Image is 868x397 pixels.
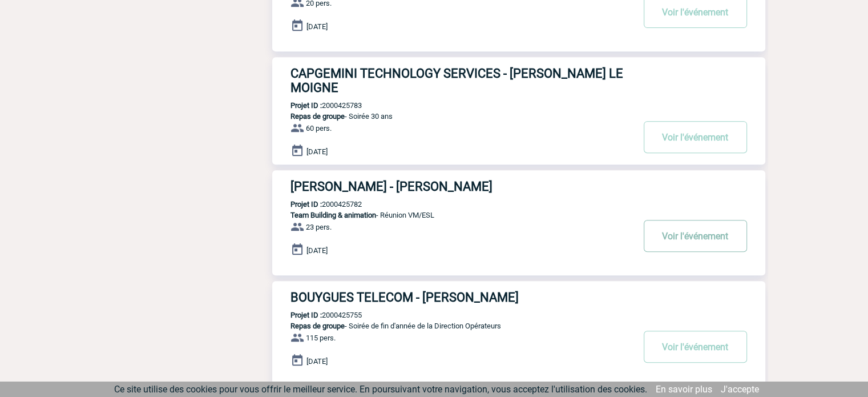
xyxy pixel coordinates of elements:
p: 2000425783 [272,101,362,110]
p: - Soirée 30 ans [272,112,633,121]
h3: [PERSON_NAME] - [PERSON_NAME] [290,179,633,194]
button: Voir l'événement [644,331,747,363]
span: 60 pers. [306,124,332,133]
span: Team Building & animation [290,211,376,219]
span: [DATE] [306,357,328,366]
span: Repas de groupe [290,322,345,330]
p: 2000425755 [272,311,362,319]
b: Projet ID : [290,311,322,319]
span: Ce site utilise des cookies pour vous offrir le meilleur service. En poursuivant votre navigation... [114,384,647,395]
a: BOUYGUES TELECOM - [PERSON_NAME] [272,290,765,304]
span: [DATE] [306,246,328,255]
b: Projet ID : [290,101,322,110]
a: [PERSON_NAME] - [PERSON_NAME] [272,179,765,194]
h3: BOUYGUES TELECOM - [PERSON_NAME] [290,290,633,304]
span: [DATE] [306,147,328,156]
a: CAPGEMINI TECHNOLOGY SERVICES - [PERSON_NAME] LE MOIGNE [272,66,765,95]
span: 115 pers. [306,334,336,342]
a: En savoir plus [656,384,712,395]
button: Voir l'événement [644,220,747,252]
p: 2000425782 [272,200,362,208]
p: - Soirée de fin d'année de la Direction Opérateurs [272,322,633,330]
span: Repas de groupe [290,112,345,121]
p: - Réunion VM/ESL [272,211,633,219]
button: Voir l'événement [644,121,747,153]
b: Projet ID : [290,200,322,208]
span: [DATE] [306,22,328,31]
span: 23 pers. [306,223,332,231]
h3: CAPGEMINI TECHNOLOGY SERVICES - [PERSON_NAME] LE MOIGNE [290,66,633,95]
a: J'accepte [721,384,759,395]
